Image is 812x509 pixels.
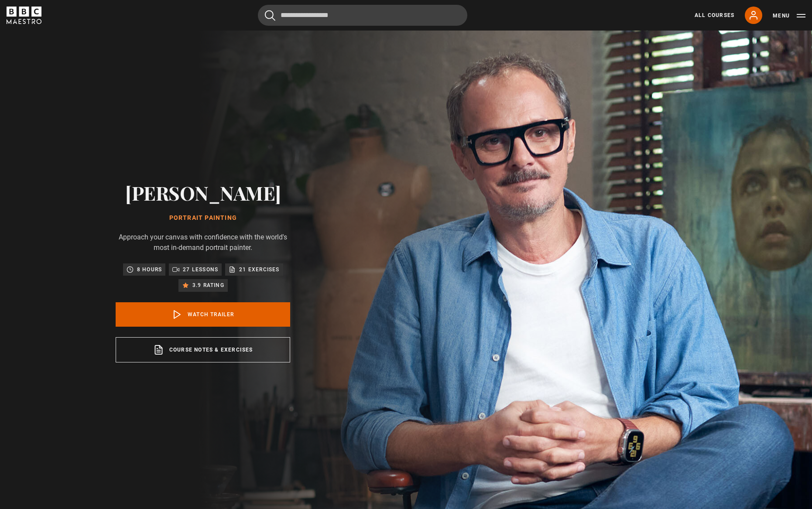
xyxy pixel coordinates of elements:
button: Toggle navigation [773,11,805,20]
p: 21 exercises [239,265,279,274]
button: Submit the search query [265,10,275,21]
input: Search [258,5,467,26]
svg: BBC Maestro [7,7,41,24]
p: 3.9 rating [192,281,224,290]
a: Course notes & exercises [116,337,290,362]
p: Approach your canvas with confidence with the world's most in-demand portrait painter. [116,232,290,253]
h1: Portrait Painting [116,215,290,222]
a: Watch Trailer [116,302,290,327]
h2: [PERSON_NAME] [116,181,290,204]
a: All Courses [695,11,734,19]
p: 8 hours [137,265,162,274]
p: 27 lessons [183,265,218,274]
